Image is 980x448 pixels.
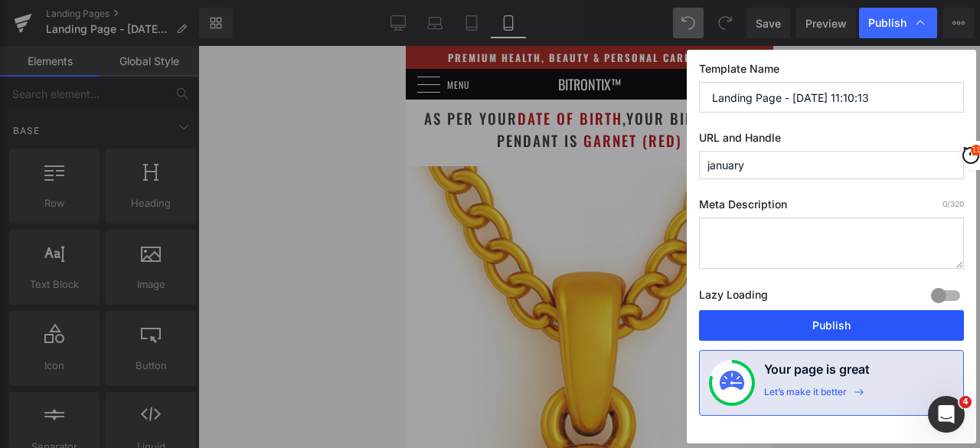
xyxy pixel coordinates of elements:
img: onboarding-status.svg [720,371,744,395]
span: date of birth [112,61,217,83]
h4: Your page is great [764,360,870,386]
span: Garnet (Red) [178,83,276,105]
label: Meta Description [699,198,964,217]
button: Publish [699,310,964,341]
label: Template Name [699,62,964,82]
label: URL and Handle [699,131,964,151]
span: /320 [942,199,964,208]
div: Let’s make it better [764,386,847,406]
label: Lazy Loading [699,285,768,310]
span: 4 [959,396,972,408]
span: your birthstone pendant is [91,61,350,105]
span: Publish [868,16,906,30]
span: 0 [942,199,947,208]
iframe: Intercom live chat [928,396,965,433]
